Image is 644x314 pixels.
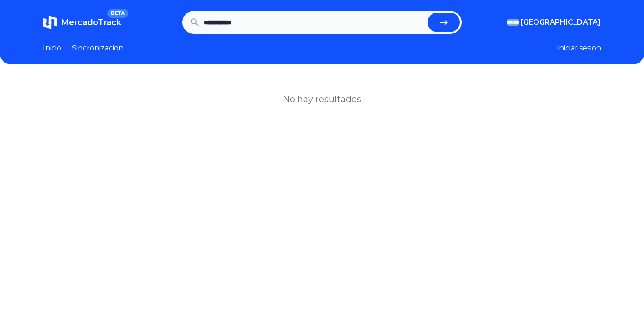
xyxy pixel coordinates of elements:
[521,17,601,28] span: [GEOGRAPHIC_DATA]
[283,93,361,105] h1: No hay resultados
[43,15,121,29] a: MercadoTrackBETA
[557,43,601,54] button: Iniciar sesion
[61,17,121,27] span: MercadoTrack
[507,19,519,26] img: Argentina
[43,43,61,54] a: Inicio
[107,9,128,18] span: BETA
[43,15,57,29] img: MercadoTrack
[507,17,601,28] button: [GEOGRAPHIC_DATA]
[72,43,123,54] a: Sincronizacion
